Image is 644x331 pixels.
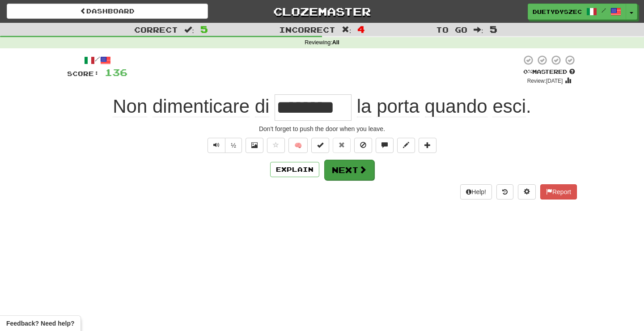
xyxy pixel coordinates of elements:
button: Explain [270,162,319,177]
button: Next [324,160,374,180]
small: Review: [DATE] [527,78,563,84]
button: Set this sentence to 100% Mastered (alt+m) [311,138,329,153]
span: di [255,96,270,117]
button: ½ [225,138,242,153]
span: Correct [134,25,178,34]
span: Incorrect [279,25,335,34]
button: Report [540,184,577,199]
div: Don't forget to push the door when you leave. [67,124,577,133]
button: Favorite sentence (alt+f) [267,138,285,153]
a: Clozemaster [221,4,423,19]
button: Help! [460,184,492,199]
span: : [184,26,194,34]
span: dimenticare [153,96,250,117]
span: 136 [105,67,127,78]
span: la [357,96,372,117]
button: Discuss sentence (alt+u) [376,138,394,153]
span: Open feedback widget [6,319,74,328]
div: Mastered [521,68,577,76]
button: Edit sentence (alt+d) [397,138,415,153]
a: duetydyszec / [528,4,626,20]
span: 0 % [523,68,532,75]
span: 4 [357,24,365,34]
button: 🧠 [288,138,308,153]
span: . [352,96,531,117]
span: esci [492,96,526,117]
div: / [67,55,127,66]
span: duetydyszec [533,8,582,16]
span: : [342,26,352,34]
span: Score: [67,70,99,77]
a: Dashboard [7,4,208,19]
button: Play sentence audio (ctl+space) [208,138,225,153]
span: porta [377,96,419,117]
button: Ignore sentence (alt+i) [354,138,372,153]
span: quando [425,96,487,117]
button: Reset to 0% Mastered (alt+r) [333,138,351,153]
button: Show image (alt+x) [246,138,263,153]
div: Text-to-speech controls [206,138,242,153]
span: / [602,7,606,13]
strong: All [332,39,339,46]
span: : [474,26,483,34]
span: 5 [490,24,497,34]
span: To go [436,25,467,34]
span: 5 [200,24,208,34]
button: Round history (alt+y) [496,184,513,199]
span: Non [113,96,147,117]
button: Add to collection (alt+a) [419,138,436,153]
